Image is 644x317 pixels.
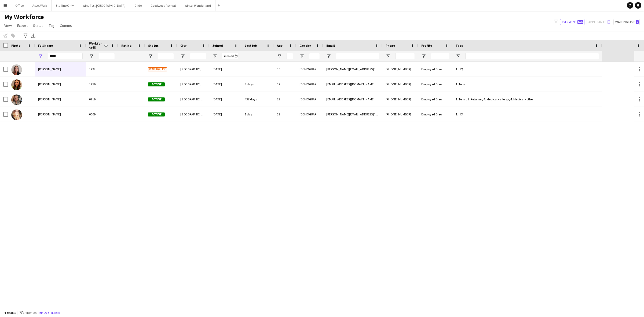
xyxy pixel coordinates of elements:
[277,43,283,48] span: Age
[121,43,131,48] span: Rating
[395,53,415,59] input: Phone Filter Input
[274,62,296,76] div: 36
[386,54,390,59] button: Open Filter Menu
[177,107,209,122] div: [GEOGRAPHIC_DATA]
[452,107,602,122] div: 1. HQ
[99,53,115,59] input: Workforce ID Filter Input
[23,311,37,315] span: 1 filter set
[209,62,241,76] div: [DATE]
[296,77,323,92] div: [DEMOGRAPHIC_DATA]
[336,53,379,59] input: Email Filter Input
[2,22,14,29] a: View
[37,310,61,316] button: Remove filters
[418,77,452,92] div: Employed Crew
[38,54,43,59] button: Open Filter Menu
[421,54,426,59] button: Open Filter Menu
[456,43,463,48] span: Tags
[11,0,28,11] button: Office
[636,20,639,24] span: 2
[17,23,28,28] span: Export
[287,53,293,59] input: Age Filter Input
[177,77,209,92] div: [GEOGRAPHIC_DATA]
[452,92,602,107] div: 1. Temp, 2. Returner, 4. Medical - allergy, 4. Medical - other
[274,92,296,107] div: 23
[190,53,206,59] input: City Filter Input
[213,43,223,48] span: Joined
[148,67,167,71] span: Waiting list
[148,43,159,48] span: Status
[47,22,57,29] a: Tag
[241,92,274,107] div: 437 days
[180,43,186,48] span: City
[38,43,53,48] span: Full Name
[38,112,61,116] span: [PERSON_NAME]
[86,62,118,76] div: 1292
[222,53,238,59] input: Joined Filter Input
[323,92,382,107] div: [EMAIL_ADDRESS][DOMAIN_NAME]
[49,23,54,28] span: Tag
[386,43,395,48] span: Phone
[28,0,52,11] button: Asset Work
[86,77,118,92] div: 1259
[89,41,102,49] span: Workforce ID
[296,92,323,107] div: [DEMOGRAPHIC_DATA]
[245,43,257,48] span: Last job
[323,77,382,92] div: [EMAIL_ADDRESS][DOMAIN_NAME]
[58,22,74,29] a: Comms
[148,97,165,101] span: Active
[326,54,331,59] button: Open Filter Menu
[89,54,94,59] button: Open Filter Menu
[452,62,602,76] div: 1. HQ
[177,62,209,76] div: [GEOGRAPHIC_DATA]
[613,19,640,25] button: Waiting list2
[130,0,146,11] button: Glide
[38,67,61,71] span: [PERSON_NAME]
[382,77,418,92] div: [PHONE_NUMBER]
[148,54,153,59] button: Open Filter Menu
[86,107,118,122] div: 0009
[418,107,452,122] div: Employed Crew
[78,0,130,11] button: Wing Fest [GEOGRAPHIC_DATA]
[299,54,304,59] button: Open Filter Menu
[465,53,599,59] input: Tags Filter Input
[274,77,296,92] div: 19
[52,0,78,11] button: Staffing Only
[421,43,432,48] span: Profile
[213,54,217,59] button: Open Filter Menu
[382,107,418,122] div: [PHONE_NUMBER]
[209,92,241,107] div: [DATE]
[277,54,282,59] button: Open Filter Menu
[209,77,241,92] div: [DATE]
[177,92,209,107] div: [GEOGRAPHIC_DATA]
[241,77,274,92] div: 3 days
[577,20,583,24] span: 626
[418,92,452,107] div: Employed Crew
[299,43,311,48] span: Gender
[560,19,584,25] button: Everyone626
[30,32,36,39] app-action-btn: Export XLSX
[11,79,22,90] img: Laura Hewat
[431,53,449,59] input: Profile Filter Input
[382,92,418,107] div: [PHONE_NUMBER]
[38,97,61,101] span: [PERSON_NAME]
[382,62,418,76] div: [PHONE_NUMBER]
[4,13,44,21] span: My Workforce
[158,53,174,59] input: Status Filter Input
[11,94,22,105] img: Laura Waters
[31,22,46,29] a: Status
[148,82,165,86] span: Active
[274,107,296,122] div: 33
[326,43,335,48] span: Email
[323,107,382,122] div: [PERSON_NAME][EMAIL_ADDRESS][PERSON_NAME][DOMAIN_NAME]
[209,107,241,122] div: [DATE]
[180,0,215,11] button: Winter Wonderland
[48,53,83,59] input: Full Name Filter Input
[296,62,323,76] div: [DEMOGRAPHIC_DATA]
[22,32,29,39] app-action-btn: Advanced filters
[180,54,185,59] button: Open Filter Menu
[452,77,602,92] div: 1. Temp
[418,62,452,76] div: Employed Crew
[11,43,20,48] span: Photo
[86,92,118,107] div: 0219
[60,23,72,28] span: Comms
